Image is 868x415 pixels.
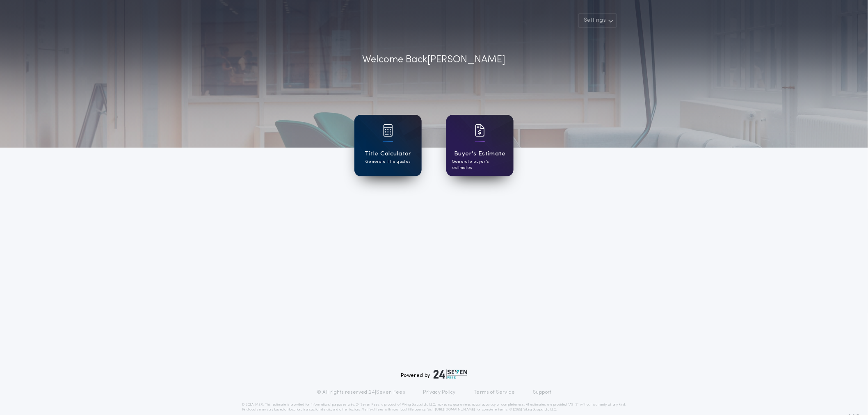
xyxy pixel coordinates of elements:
[401,369,467,379] div: Powered by
[383,124,393,137] img: card icon
[363,52,506,67] p: Welcome Back [PERSON_NAME]
[533,389,551,396] a: Support
[242,402,626,412] p: DISCLAIMER: This estimate is provided for informational purposes only. 24|Seven Fees, a product o...
[446,115,514,176] a: card iconBuyer's EstimateGenerate buyer's estimates
[454,149,505,159] h1: Buyer's Estimate
[354,115,422,176] a: card iconTitle CalculatorGenerate title quotes
[578,13,617,28] button: Settings
[435,408,475,411] a: [URL][DOMAIN_NAME]
[365,159,410,165] p: Generate title quotes
[434,369,467,379] img: logo
[452,159,508,171] p: Generate buyer's estimates
[423,389,456,396] a: Privacy Policy
[475,124,485,137] img: card icon
[474,389,515,396] a: Terms of Service
[317,389,405,396] p: © All rights reserved. 24|Seven Fees
[365,149,411,159] h1: Title Calculator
